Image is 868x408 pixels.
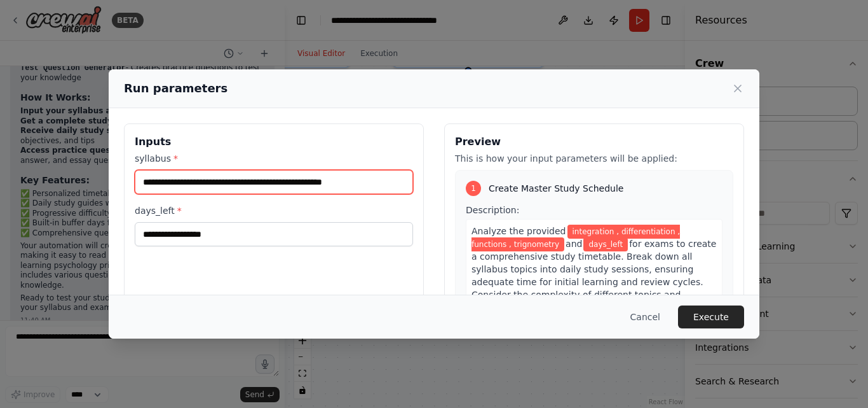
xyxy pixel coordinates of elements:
button: Cancel [620,306,670,328]
span: Create Master Study Schedule [489,182,623,195]
span: Variable: syllabus [471,225,680,251]
div: 1 [466,181,481,196]
label: days_left [135,204,413,217]
span: Description: [466,205,519,215]
p: This is how your input parameters will be applied: [455,152,733,165]
span: for exams to create a comprehensive study timetable. Break down all syllabus topics into daily st... [471,239,716,325]
span: Analyze the provided [471,226,566,236]
h3: Inputs [135,134,413,150]
span: and [566,239,582,249]
span: Variable: days_left [583,237,628,251]
label: syllabus [135,152,413,165]
h3: Preview [455,134,733,150]
h2: Run parameters [124,80,227,97]
button: Execute [678,306,744,328]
